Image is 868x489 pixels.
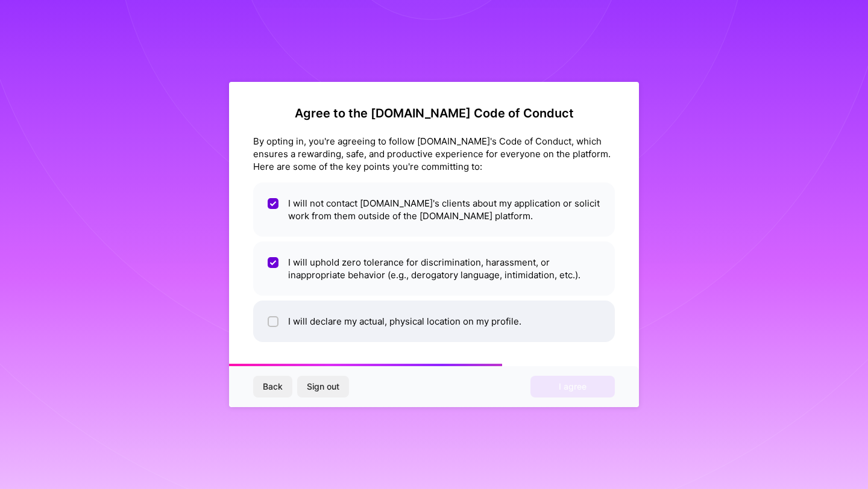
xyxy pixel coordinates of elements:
[263,381,283,393] span: Back
[253,106,615,120] h2: Agree to the [DOMAIN_NAME] Code of Conduct
[297,376,349,397] button: Sign out
[253,241,615,296] li: I will uphold zero tolerance for discrimination, harassment, or inappropriate behavior (e.g., der...
[253,376,292,397] button: Back
[253,135,615,173] div: By opting in, you're agreeing to follow [DOMAIN_NAME]'s Code of Conduct, which ensures a rewardin...
[253,182,615,237] li: I will not contact [DOMAIN_NAME]'s clients about my application or solicit work from them outside...
[307,381,339,393] span: Sign out
[253,301,615,342] li: I will declare my actual, physical location on my profile.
